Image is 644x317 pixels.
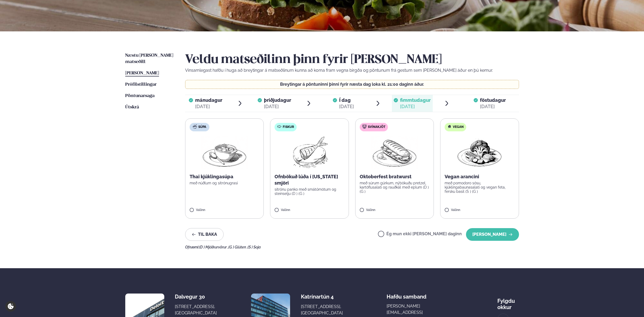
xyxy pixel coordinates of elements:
p: með súrum gúrkum, nýbökuðu pretzel, kartöflusalati og rauðkál með eplum (D ) (G ) [360,181,430,194]
div: [DATE] [264,103,291,110]
span: Vegan [453,125,464,129]
p: Vegan arancini [445,174,515,180]
span: Hafðu samband [387,289,426,300]
span: mánudagur [195,97,222,103]
a: [PERSON_NAME] [125,70,159,76]
h2: Veldu matseðilinn þinn fyrir [PERSON_NAME] [185,52,519,67]
p: Oktoberfest bratwurst [360,174,430,180]
a: Prófílstillingar [125,81,157,88]
p: Ofnbökuð lúða í [US_STATE] smjöri [275,174,344,186]
p: Vinsamlegast hafðu í huga að breytingar á matseðlinum kunna að koma fram vegna birgða og pöntunum... [185,67,519,74]
span: föstudagur [480,97,506,103]
div: Katrínartún 4 [301,294,343,300]
p: sítrónu panko með smátómötum og steinselju (D ) (G ) [275,187,344,196]
span: Svínakjöt [368,125,385,129]
img: Vegan.svg [447,124,451,129]
a: Útskrá [125,104,139,111]
span: Fiskur [283,125,294,129]
img: soup.svg [193,124,197,129]
a: Pöntunarsaga [125,93,155,99]
img: Vegan.png [456,136,503,169]
div: [DATE] [339,103,354,110]
span: Næstu [PERSON_NAME] matseðill [125,53,173,64]
span: Útskrá [125,105,139,109]
img: Soup.png [201,136,248,169]
img: Fish.png [286,136,333,169]
img: pork.svg [362,124,367,129]
div: [DATE] [480,103,506,110]
span: (G ) Glúten , [228,245,248,249]
span: (D ) Mjólkurvörur , [199,245,228,249]
p: Breytingar á pöntuninni þinni fyrir næsta dag loka kl. 21:00 daginn áður. [190,82,513,87]
span: [PERSON_NAME] [125,71,159,75]
span: Í dag [339,97,354,103]
img: Panini.png [371,136,418,169]
span: Prófílstillingar [125,82,157,87]
a: Næstu [PERSON_NAME] matseðill [125,52,175,65]
div: [DATE] [195,103,222,110]
span: Pöntunarsaga [125,94,155,98]
div: Fylgdu okkur [497,294,519,310]
div: [STREET_ADDRESS], [GEOGRAPHIC_DATA] [175,304,217,316]
p: Thai kjúklingasúpa [190,174,259,180]
span: (S ) Soja [248,245,261,249]
span: fimmtudagur [400,97,431,103]
div: Dalvegur 30 [175,294,217,300]
div: [STREET_ADDRESS], [GEOGRAPHIC_DATA] [301,304,343,316]
p: með núðlum og sítrónugrasi [190,181,259,185]
span: þriðjudagur [264,97,291,103]
a: Cookie settings [5,301,16,312]
span: Súpa [198,125,206,129]
img: fish.svg [277,124,281,129]
div: [DATE] [400,103,431,110]
p: með pomodoro sósu, kjúklingabaunasalati og vegan feta, fersku basil (S ) (G ) [445,181,515,194]
button: Til baka [185,228,224,241]
button: [PERSON_NAME] [466,228,519,241]
div: Ofnæmi: [185,245,519,249]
